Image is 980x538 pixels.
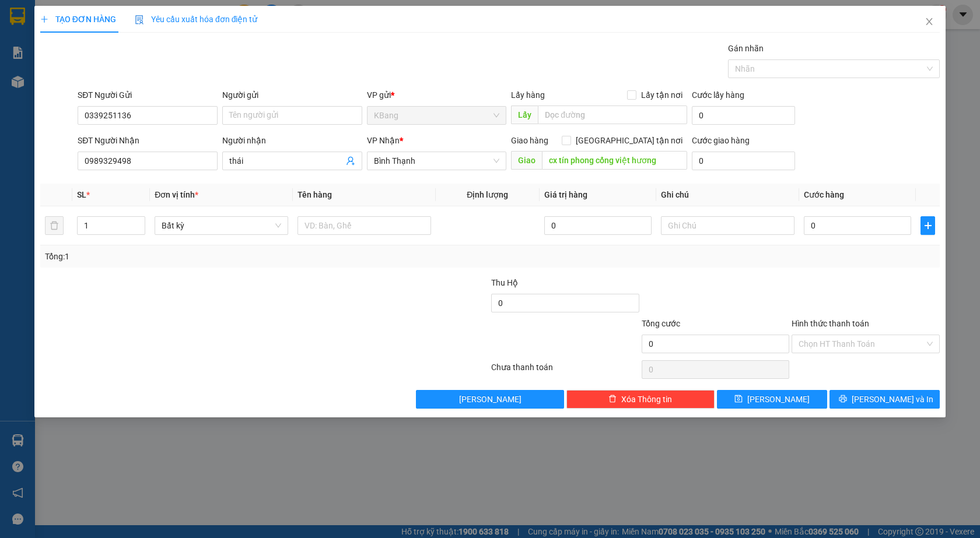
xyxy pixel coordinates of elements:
div: Người gửi [222,89,362,101]
div: Chưa thanh toán [490,361,640,381]
button: save[PERSON_NAME] [717,390,827,409]
span: Tên hàng [297,190,332,199]
span: Lấy tận nơi [636,89,687,101]
div: SĐT Người Gửi [78,89,218,101]
th: Ghi chú [656,184,799,206]
span: Xóa Thông tin [621,393,672,406]
span: delete [608,395,617,404]
span: save [734,395,743,404]
span: Giá trị hàng [544,190,587,199]
input: Dọc đường [542,151,687,170]
div: Người nhận [222,134,362,147]
span: [PERSON_NAME] [459,393,521,406]
img: icon [135,15,144,24]
span: KBang [374,107,500,124]
span: Lấy [511,106,538,124]
button: delete [45,216,64,235]
span: Bất kỳ [162,217,281,234]
input: Cước lấy hàng [692,106,796,125]
span: plus [40,15,48,23]
span: SL [77,190,86,199]
button: printer[PERSON_NAME] và In [829,390,940,409]
input: Cước giao hàng [692,152,796,170]
span: user-add [346,156,355,166]
span: Cước hàng [804,190,844,199]
button: deleteXóa Thông tin [566,390,715,409]
span: Tổng cước [642,319,680,328]
span: close [925,17,934,26]
span: Giao hàng [511,136,548,145]
span: TẠO ĐƠN HÀNG [40,15,116,24]
label: Gán nhãn [728,44,764,53]
span: printer [839,395,847,404]
span: Lấy hàng [511,90,545,100]
button: plus [921,216,935,235]
label: Cước giao hàng [692,136,750,145]
span: Đơn vị tính [155,190,198,199]
span: [PERSON_NAME] [747,393,810,406]
label: Hình thức thanh toán [792,319,869,328]
input: 0 [544,216,652,235]
span: Yêu cầu xuất hóa đơn điện tử [135,15,258,24]
span: [PERSON_NAME] và In [852,393,933,406]
label: Cước lấy hàng [692,90,744,100]
span: Định lượng [467,190,508,199]
input: Dọc đường [538,106,687,124]
input: Ghi Chú [661,216,794,235]
span: Thu Hộ [491,278,518,287]
span: Giao [511,151,542,170]
div: SĐT Người Nhận [78,134,218,147]
input: VD: Bàn, Ghế [297,216,431,235]
button: Close [913,6,946,38]
span: VP Nhận [367,136,400,145]
span: plus [921,221,935,230]
span: Bình Thạnh [374,152,500,170]
span: [GEOGRAPHIC_DATA] tận nơi [571,134,687,147]
button: [PERSON_NAME] [416,390,564,409]
div: Tổng: 1 [45,250,379,263]
div: VP gửi [367,89,507,101]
